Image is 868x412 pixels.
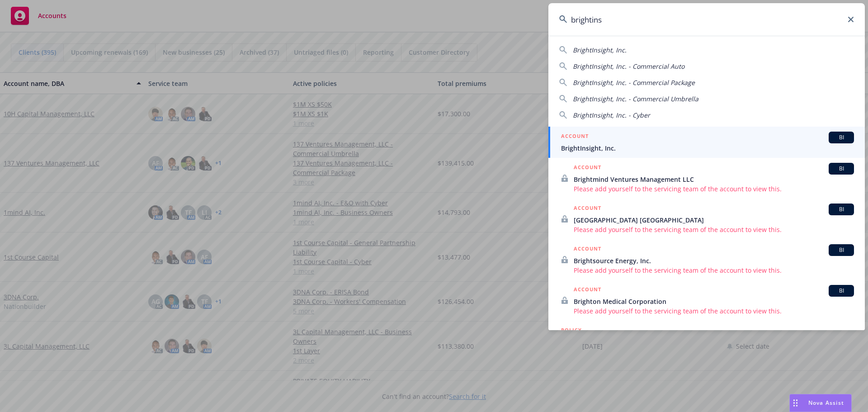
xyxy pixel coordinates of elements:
span: Please add yourself to the servicing team of the account to view this. [574,225,854,234]
a: ACCOUNTBIBrightInsight, Inc. [548,127,865,158]
span: BrightInsight, Inc. [573,46,627,54]
span: BI [832,133,850,142]
span: Brightsource Energy, Inc. [574,256,854,265]
span: Please add yourself to the servicing team of the account to view this. [574,306,854,316]
a: ACCOUNTBIBrightsource Energy, Inc.Please add yourself to the servicing team of the account to vie... [548,239,865,280]
span: BrightInsight, Inc. - Cyber [573,111,650,119]
span: BI [832,287,850,295]
a: ACCOUNTBIBrightmind Ventures Management LLCPlease add yourself to the servicing team of the accou... [548,158,865,199]
span: BrightInsight, Inc. [561,143,854,153]
span: [GEOGRAPHIC_DATA] [GEOGRAPHIC_DATA] [574,215,854,225]
a: ACCOUNTBIBrighton Medical CorporationPlease add yourself to the servicing team of the account to ... [548,280,865,321]
span: Brightmind Ventures Management LLC [574,175,854,184]
h5: ACCOUNT [574,285,601,296]
span: Brighton Medical Corporation [574,297,854,306]
button: Nova Assist [789,394,852,412]
span: BI [832,246,850,254]
h5: POLICY [561,326,582,335]
h5: ACCOUNT [574,163,601,174]
h5: ACCOUNT [574,204,601,214]
input: Search... [548,3,865,36]
span: Nova Assist [808,399,844,407]
span: BI [832,165,850,173]
h5: ACCOUNT [574,244,601,255]
span: Please add yourself to the servicing team of the account to view this. [574,265,854,275]
span: Please add yourself to the servicing team of the account to view this. [574,184,854,194]
a: ACCOUNTBI[GEOGRAPHIC_DATA] [GEOGRAPHIC_DATA]Please add yourself to the servicing team of the acco... [548,199,865,239]
span: BrightInsight, Inc. - Commercial Auto [573,62,684,71]
div: Drag to move [790,394,801,412]
span: BI [832,205,850,213]
h5: ACCOUNT [561,132,589,142]
span: BrightInsight, Inc. - Commercial Package [573,78,695,87]
a: POLICY [548,321,865,360]
span: BrightInsight, Inc. - Commercial Umbrella [573,95,698,103]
